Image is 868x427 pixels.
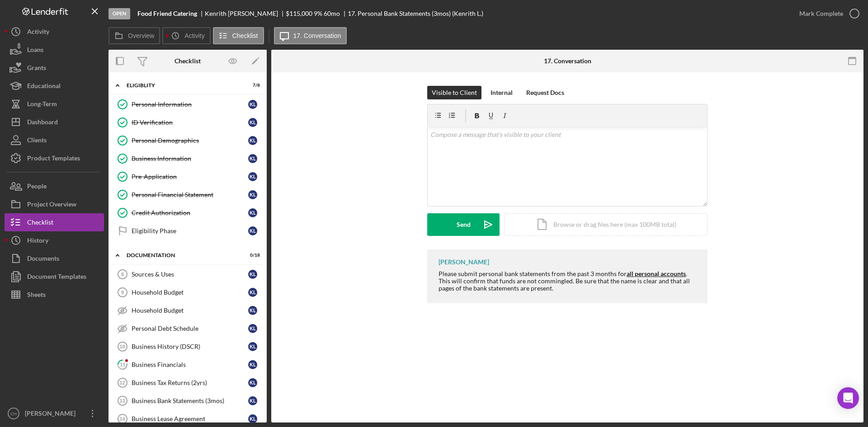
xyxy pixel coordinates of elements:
[5,23,104,41] button: Activity
[113,150,262,168] a: Business InformationKL
[132,325,248,332] div: Personal Debt Schedule
[108,8,130,19] div: Open
[119,398,125,404] tspan: 13
[113,186,262,204] a: Personal Financial StatementKL
[5,177,104,195] button: People
[293,32,341,39] label: 17. Conversation
[5,131,104,149] button: Clients
[113,283,262,301] a: 9Household BudgetKL
[113,168,262,186] a: Pre-ApplicationKL
[132,191,248,198] div: Personal Financial Statement
[132,155,248,162] div: Business Information
[27,267,86,288] div: Document Templates
[5,404,104,422] button: CH[PERSON_NAME]
[5,195,104,213] button: Project Overview
[132,343,248,350] div: Business History (DSCR)
[5,59,104,77] button: Grants
[799,5,843,23] div: Mark Complete
[286,9,312,17] span: $115,000
[113,265,262,283] a: 8Sources & UsesKL
[119,344,125,349] tspan: 10
[132,119,248,126] div: ID Verification
[427,213,500,236] button: Send
[248,172,257,181] div: K L
[132,227,248,235] div: Eligibility Phase
[113,338,262,356] a: 10Business History (DSCR)KL
[248,378,257,387] div: K L
[5,41,104,59] button: Loans
[248,324,257,333] div: K L
[132,415,248,422] div: Business Lease Agreement
[5,77,104,95] button: Educational
[113,374,262,392] a: 12Business Tax Returns (2yrs)KL
[486,86,517,99] button: Internal
[248,306,257,315] div: K L
[113,356,262,374] a: 11Business FinancialsKL
[132,361,248,368] div: Business Financials
[5,95,104,113] button: Long-Term
[837,387,859,409] div: Open Intercom Messenger
[5,113,104,131] button: Dashboard
[248,136,257,145] div: K L
[526,86,564,99] div: Request Docs
[439,258,489,266] div: [PERSON_NAME]
[27,113,58,133] div: Dashboard
[132,209,248,216] div: Credit Authorization
[205,10,286,17] div: Kenrith [PERSON_NAME]
[248,342,257,351] div: K L
[5,286,104,304] a: Sheets
[132,379,248,386] div: Business Tax Returns (2yrs)
[119,416,125,422] tspan: 14
[162,27,210,44] button: Activity
[127,83,237,88] div: Eligiblity
[127,253,237,258] div: Documentation
[113,204,262,222] a: Credit AuthorizationKL
[248,118,257,127] div: K L
[119,380,125,385] tspan: 12
[5,231,104,249] button: History
[27,177,47,197] div: People
[27,41,43,61] div: Loans
[213,27,264,44] button: Checklist
[132,397,248,404] div: Business Bank Statements (3mos)
[491,86,513,99] div: Internal
[432,86,477,99] div: Visible to Client
[248,396,257,405] div: K L
[113,113,262,131] a: ID VerificationKL
[5,267,104,286] button: Document Templates
[27,23,49,43] div: Activity
[457,213,471,236] div: Send
[790,5,863,23] button: Mark Complete
[348,10,483,17] div: 17. Personal Bank Statements (3mos) (Kenrith L.)
[248,270,257,279] div: K L
[120,361,125,367] tspan: 11
[248,226,257,235] div: K L
[232,32,258,39] label: Checklist
[132,137,248,144] div: Personal Demographics
[132,173,248,180] div: Pre-Application
[544,57,591,65] div: 17. Conversation
[27,95,57,115] div: Long-Term
[132,307,248,314] div: Household Budget
[5,249,104,267] a: Documents
[10,411,17,416] text: CH
[274,27,347,44] button: 17. Conversation
[23,404,81,425] div: [PERSON_NAME]
[248,100,257,109] div: K L
[5,213,104,231] a: Checklist
[248,190,257,199] div: K L
[113,131,262,150] a: Personal DemographicsKL
[248,208,257,217] div: K L
[314,10,322,17] div: 9 %
[27,59,46,79] div: Grants
[113,392,262,410] a: 13Business Bank Statements (3mos)KL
